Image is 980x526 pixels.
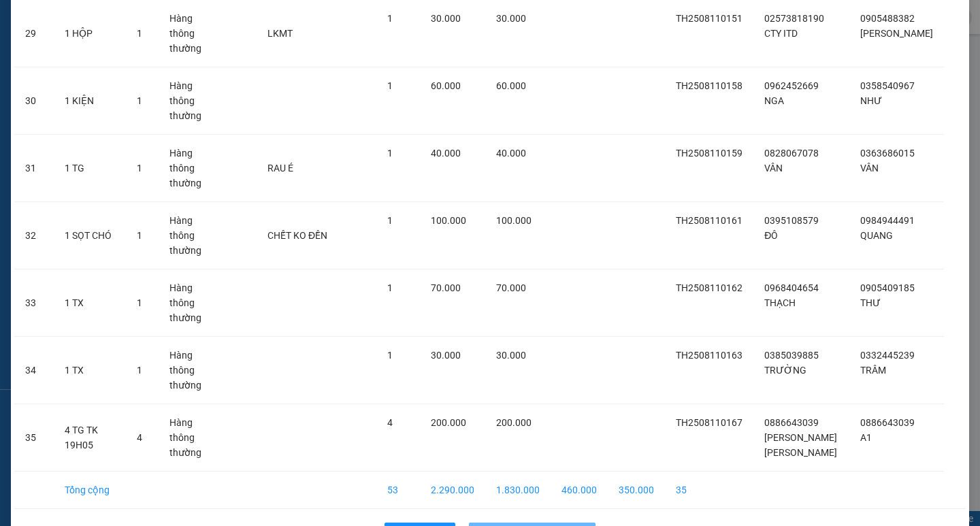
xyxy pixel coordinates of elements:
td: Hàng thông thường [159,404,213,472]
span: 30.000 [431,350,461,361]
td: 1.830.000 [485,472,551,509]
td: 31 [14,135,54,202]
div: 0 [159,78,268,94]
span: 70.000 [431,282,461,293]
td: 1 TG [54,135,126,202]
td: 350.000 [608,472,665,509]
span: 1 [387,13,393,24]
span: TH2508110159 [676,148,742,159]
span: 0363686015 [860,148,915,159]
td: 1 TX [54,337,126,404]
span: 200.000 [496,417,532,428]
div: [PERSON_NAME] [159,12,268,42]
span: 0984944491 [860,215,915,226]
span: 1 [137,365,142,376]
span: TH2508110167 [676,417,742,428]
td: 1 KIỆN [54,67,126,135]
td: 32 [14,202,54,269]
span: CTY ITD [764,28,798,39]
div: [GEOGRAPHIC_DATA] [12,12,150,42]
span: LKMT [267,28,293,39]
span: 0886643039 [764,417,819,428]
span: TH2508110162 [676,282,742,293]
span: 02573818190 [764,13,824,24]
span: TRƯỜNG [764,365,806,376]
span: 200.000 [431,417,466,428]
span: TH2508110158 [676,80,742,91]
span: 1 [387,282,393,293]
span: 40.000 [496,148,526,159]
td: Tổng cộng [54,472,126,509]
span: [PERSON_NAME] [PERSON_NAME] [764,432,837,458]
span: THƯ [860,297,881,308]
td: 35 [665,472,753,509]
span: 100.000 [431,215,466,226]
span: 0886643039 [860,417,915,428]
span: 1 [387,80,393,91]
td: 2.290.000 [420,472,485,509]
span: 1 [137,230,142,241]
span: Gửi: [12,12,33,26]
td: Hàng thông thường [159,67,213,135]
td: 460.000 [551,472,608,509]
span: 0905409185 [860,282,915,293]
span: 0358540967 [860,80,915,91]
td: Hàng thông thường [159,135,213,202]
td: 1 SỌT CHÓ [54,202,126,269]
span: 40.000 [431,148,461,159]
span: TH2508110163 [676,350,742,361]
td: Hàng thông thường [159,269,213,337]
span: VÂN [764,163,783,174]
span: A1 [860,432,872,443]
td: 33 [14,269,54,337]
span: 4 [137,432,142,443]
span: NHƯ [860,95,882,106]
span: 100.000 [496,215,532,226]
span: Nhận: [159,12,192,26]
span: 30.000 [496,13,526,24]
span: 30.000 [496,350,526,361]
span: 0395108579 [764,215,819,226]
div: 0836007008 [159,59,268,78]
span: 1 [387,215,393,226]
td: Hàng thông thường [159,202,213,269]
span: 0828067078 [764,148,819,159]
td: 53 [376,472,420,509]
td: Hàng thông thường [159,337,213,404]
span: 60.000 [496,80,526,91]
span: 0962452669 [764,80,819,91]
div: HÂN [12,42,150,59]
span: 0968404654 [764,282,819,293]
td: 30 [14,67,54,135]
span: NGA [764,95,784,106]
span: 70.000 [496,282,526,293]
span: ĐÔ [764,230,778,241]
td: 4 TG TK 19H05 [54,404,126,472]
span: 1 [137,95,142,106]
span: 4 [387,417,393,428]
span: TH2508110161 [676,215,742,226]
span: 0385039885 [764,350,819,361]
span: TH2508110151 [676,13,742,24]
span: RAU É [267,163,293,174]
span: 1 [137,297,142,308]
span: THẠCH [764,297,796,308]
div: 0836007008 [12,59,150,78]
td: 34 [14,337,54,404]
span: CHẾT KO ĐỀN [267,230,327,241]
span: 0905488382 [860,13,915,24]
span: [PERSON_NAME] [860,28,933,39]
span: 1 [137,28,142,39]
td: 1 TX [54,269,126,337]
span: TRÂM [860,365,886,376]
span: 30.000 [431,13,461,24]
div: HÂN [159,42,268,59]
span: QUANG [860,230,893,241]
span: 0332445239 [860,350,915,361]
span: 1 [137,163,142,174]
span: 1 [387,350,393,361]
span: 1 [387,148,393,159]
span: 60.000 [431,80,461,91]
span: VÂN [860,163,879,174]
td: 35 [14,404,54,472]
